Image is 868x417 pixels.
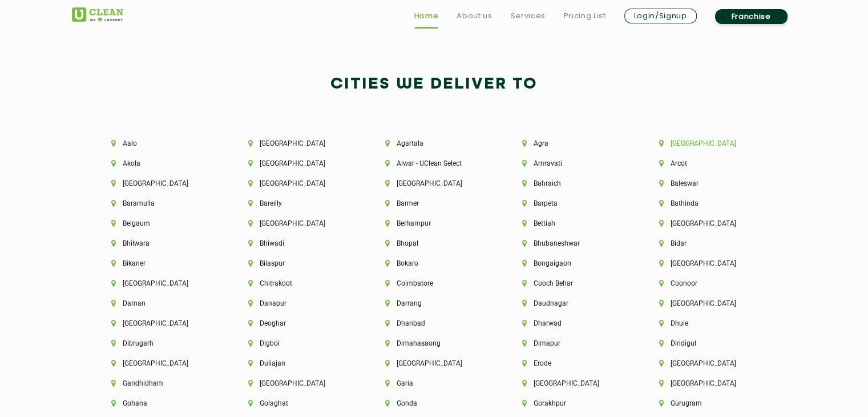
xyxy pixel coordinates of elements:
li: [GEOGRAPHIC_DATA] [248,379,346,387]
li: Bahraich [522,179,620,187]
li: Chitrakoot [248,279,346,287]
li: [GEOGRAPHIC_DATA] [385,179,483,187]
li: Bhilwara [111,239,209,247]
li: Bettiah [522,219,620,227]
li: [GEOGRAPHIC_DATA] [659,139,757,147]
li: Golaghat [248,399,346,407]
li: Gonda [385,399,483,407]
li: Darrang [385,299,483,307]
li: [GEOGRAPHIC_DATA] [111,319,209,327]
a: About us [457,9,492,23]
li: Bilaspur [248,259,346,267]
li: Dhule [659,319,757,327]
a: Franchise [715,9,788,24]
li: Erode [522,359,620,367]
li: [GEOGRAPHIC_DATA] [248,219,346,227]
img: UClean Laundry and Dry Cleaning [72,7,123,22]
li: Akola [111,159,209,167]
li: Belgaum [111,219,209,227]
li: Dimahasaong [385,339,483,347]
li: Bhiwadi [248,239,346,247]
li: Bokaro [385,259,483,267]
li: Barpeta [522,199,620,207]
li: [GEOGRAPHIC_DATA] [248,139,346,147]
li: Barmer [385,199,483,207]
li: Arcot [659,159,757,167]
li: Gohana [111,399,209,407]
a: Pricing List [564,9,606,23]
li: Gandhidham [111,379,209,387]
li: [GEOGRAPHIC_DATA] [659,359,757,367]
li: Bareilly [248,199,346,207]
li: Gurugram [659,399,757,407]
li: Dindigul [659,339,757,347]
li: Agra [522,139,620,147]
li: Bikaner [111,259,209,267]
li: Garia [385,379,483,387]
li: Gorakhpur [522,399,620,407]
li: [GEOGRAPHIC_DATA] [659,379,757,387]
li: Bathinda [659,199,757,207]
li: [GEOGRAPHIC_DATA] [111,279,209,287]
li: [GEOGRAPHIC_DATA] [111,179,209,187]
a: Home [414,9,439,23]
li: Bhopal [385,239,483,247]
li: Agartala [385,139,483,147]
li: Dibrugarh [111,339,209,347]
li: Amravati [522,159,620,167]
li: [GEOGRAPHIC_DATA] [522,379,620,387]
li: Dhanbad [385,319,483,327]
li: Digboi [248,339,346,347]
li: Dharwad [522,319,620,327]
li: Bidar [659,239,757,247]
li: Bongaigaon [522,259,620,267]
li: Cooch Behar [522,279,620,287]
li: [GEOGRAPHIC_DATA] [659,219,757,227]
a: Services [510,9,545,23]
li: [GEOGRAPHIC_DATA] [248,179,346,187]
li: Dimapur [522,339,620,347]
li: Coonoor [659,279,757,287]
li: Deoghar [248,319,346,327]
li: Baleswar [659,179,757,187]
li: Daudnagar [522,299,620,307]
li: Coimbatore [385,279,483,287]
li: Bhubaneshwar [522,239,620,247]
li: [GEOGRAPHIC_DATA] [659,259,757,267]
li: Aalo [111,139,209,147]
h2: Cities We Deliver to [72,71,797,98]
li: Alwar - UClean Select [385,159,483,167]
li: [GEOGRAPHIC_DATA] [385,359,483,367]
li: [GEOGRAPHIC_DATA] [111,359,209,367]
li: Baramulla [111,199,209,207]
li: Berhampur [385,219,483,227]
a: Login/Signup [624,9,697,23]
li: Daman [111,299,209,307]
li: Danapur [248,299,346,307]
li: [GEOGRAPHIC_DATA] [248,159,346,167]
li: [GEOGRAPHIC_DATA] [659,299,757,307]
li: Duliajan [248,359,346,367]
